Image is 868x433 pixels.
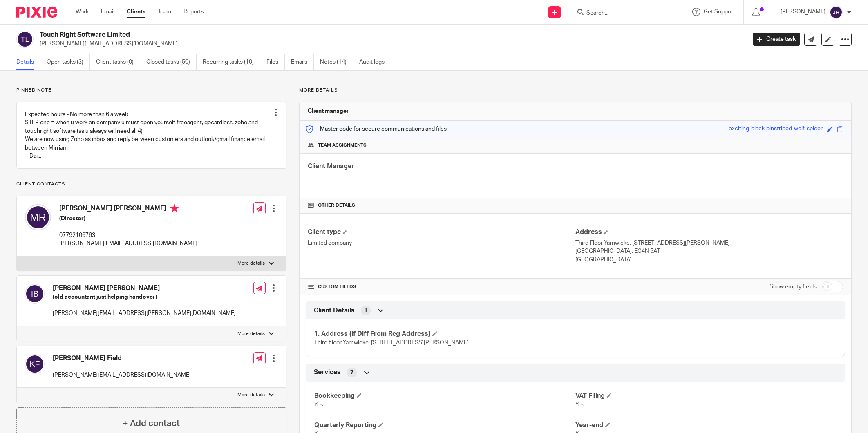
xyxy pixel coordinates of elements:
[320,54,353,70] a: Notes (14)
[53,309,236,317] p: [PERSON_NAME][EMAIL_ADDRESS][PERSON_NAME][DOMAIN_NAME]
[203,54,260,70] a: Recurring tasks (10)
[183,8,204,16] a: Reports
[314,306,355,315] span: Client Details
[308,228,575,237] h4: Client type
[704,9,735,15] span: Get Support
[59,204,197,214] h4: [PERSON_NAME] [PERSON_NAME]
[25,204,51,230] img: svg%3E
[146,54,197,70] a: Closed tasks (50)
[575,239,843,247] p: Third Floor Yarnwicke, [STREET_ADDRESS][PERSON_NAME]
[357,393,362,398] span: Edit Bookkeeping
[237,330,265,337] p: More details
[350,368,353,377] span: 7
[804,33,817,46] a: Send new email
[827,126,833,132] span: Edit code
[306,125,447,133] p: Master code for secure communications and files
[314,368,341,377] span: Services
[266,54,285,70] a: Files
[432,331,437,336] span: Edit 1. Address (if Diff From Reg Address)
[753,33,800,46] a: Create task
[605,422,610,427] span: Edit Year-end
[318,142,367,149] span: Team assignments
[16,54,40,70] a: Details
[76,8,89,16] a: Work
[359,54,391,70] a: Audit logs
[53,293,236,301] h5: (old accountant just helping handover)
[604,229,609,234] span: Edit Address
[16,31,34,48] img: svg%3E
[586,10,659,17] input: Search
[53,371,191,379] p: [PERSON_NAME][EMAIL_ADDRESS][DOMAIN_NAME]
[59,214,197,223] h5: (Director)
[127,8,145,16] a: Clients
[781,8,825,16] p: [PERSON_NAME]
[729,125,823,134] div: exciting-black-pinstriped-wolf-spider
[101,8,114,16] a: Email
[830,6,843,19] img: svg%3E
[237,392,265,398] p: More details
[314,330,575,338] h4: 1. Address (if Diff From Reg Address)
[59,231,197,239] p: 07792106763
[40,31,600,39] h2: Touch Right Software Limited
[378,422,383,427] span: Edit Quarterly Reporting
[575,402,584,408] span: Yes
[16,7,57,18] img: Pixie
[40,40,740,48] p: [PERSON_NAME][EMAIL_ADDRESS][DOMAIN_NAME]
[25,284,45,304] img: svg%3E
[299,87,852,94] p: More details
[158,8,171,16] a: Team
[575,228,843,237] h4: Address
[314,392,575,400] h4: Bookkeeping
[607,393,612,398] span: Edit VAT Filing
[364,306,367,315] span: 1
[837,126,843,132] span: Copy to clipboard
[25,354,45,374] img: svg%3E
[770,283,817,291] label: Show empty fields
[314,340,469,346] span: Third Floor Yarnwicke, [STREET_ADDRESS][PERSON_NAME]
[16,181,286,187] p: Client contacts
[314,421,575,430] h4: Quarterly Reporting
[308,239,575,247] p: Limited company
[575,392,837,400] h4: VAT Filing
[53,284,236,292] h4: [PERSON_NAME] [PERSON_NAME]
[47,54,90,70] a: Open tasks (3)
[53,354,191,363] h4: [PERSON_NAME] Field
[237,260,265,267] p: More details
[575,256,843,264] p: [GEOGRAPHIC_DATA]
[96,54,140,70] a: Client tasks (0)
[821,33,834,46] a: Edit client
[575,421,837,430] h4: Year-end
[308,283,575,290] h4: CUSTOM FIELDS
[308,163,354,170] span: Client Manager
[170,204,179,212] i: Primary
[123,417,180,430] h4: + Add contact
[16,87,286,94] p: Pinned note
[314,402,323,408] span: Yes
[59,239,197,248] p: [PERSON_NAME][EMAIL_ADDRESS][DOMAIN_NAME]
[343,229,348,234] span: Change Client type
[291,54,314,70] a: Emails
[575,247,843,255] p: [GEOGRAPHIC_DATA], EC4N 5AT
[308,107,349,115] h3: Client manager
[318,202,355,209] span: Other details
